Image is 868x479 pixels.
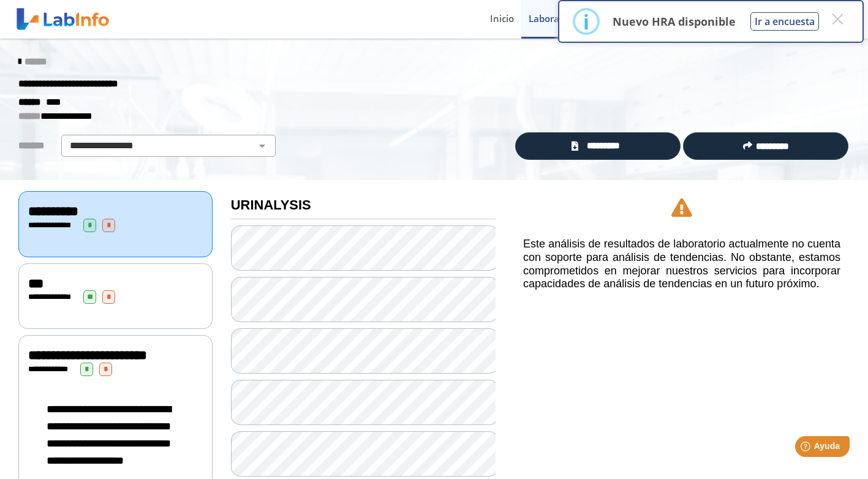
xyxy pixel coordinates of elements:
[613,14,736,29] p: Nuevo HRA disponible
[583,10,589,32] div: i
[826,8,848,30] button: Close this dialog
[523,238,840,290] h5: Este análisis de resultados de laboratorio actualmente no cuenta con soporte para análisis de ten...
[750,12,819,31] button: Ir a encuesta
[759,431,855,466] iframe: Help widget launcher
[231,197,311,213] b: URINALYSIS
